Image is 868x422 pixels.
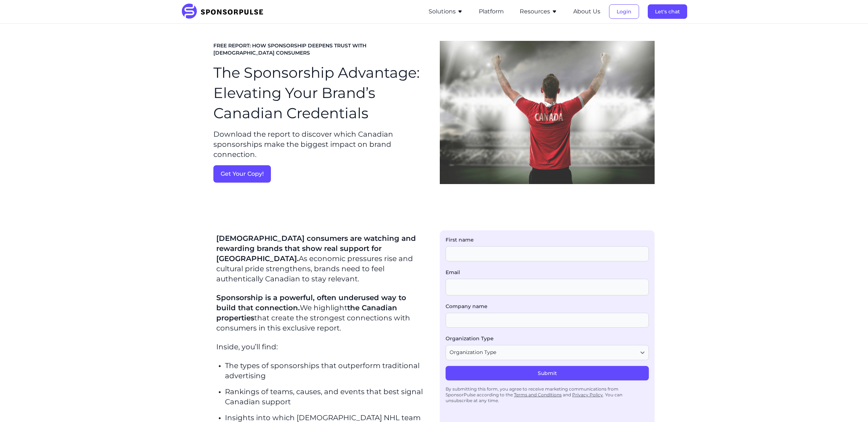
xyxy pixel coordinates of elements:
span: FREE REPORT: HOW SPONSORSHIP DEEPENS TRUST WITH [DEMOGRAPHIC_DATA] CONSUMERS [213,42,428,56]
p: Inside, you’ll find: [216,342,425,352]
img: Photo courtesy of Canva [440,41,655,184]
p: We highlight that create the strongest connections with consumers in this exclusive report. [216,293,425,333]
button: Resources [520,7,557,16]
span: Sponsorship is a powerful, often underused way to build that connection. [216,293,406,312]
span: [DEMOGRAPHIC_DATA] consumers are watching and rewarding brands that show real support for [GEOGRA... [216,234,416,263]
button: Login [609,4,639,19]
a: Privacy Policy [572,392,603,397]
label: Email [446,269,649,276]
button: About Us [573,7,600,16]
div: By submitting this form, you agree to receive marketing communications from SponsorPulse accordin... [446,383,649,406]
button: Submit [446,366,649,380]
p: Rankings of teams, causes, and events that best signal Canadian support [225,387,425,407]
label: Organization Type [446,335,649,342]
h1: The Sponsorship Advantage: Elevating Your Brand’s Canadian Credentials [213,63,428,123]
button: Let's chat [648,4,687,19]
button: Solutions [429,7,463,16]
button: Get Your Copy! [213,165,271,183]
p: Download the report to discover which Canadian sponsorships make the biggest impact on brand conn... [213,129,428,159]
button: Platform [479,7,504,16]
p: As economic pressures rise and cultural pride strengthens, brands need to feel authentically Cana... [216,233,425,284]
label: Company name [446,303,649,310]
a: Get Your Copy! [213,165,428,183]
a: About Us [573,8,600,15]
p: The types of sponsorships that outperform traditional advertising [225,361,425,381]
a: Platform [479,8,504,15]
a: Login [609,8,639,15]
a: Let's chat [648,8,687,15]
label: First name [446,236,649,243]
img: SponsorPulse [181,4,269,20]
a: Terms and Conditions [514,392,562,397]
